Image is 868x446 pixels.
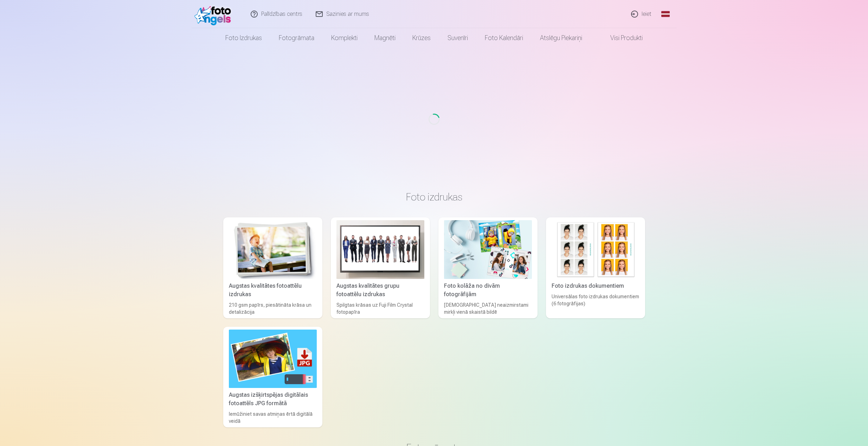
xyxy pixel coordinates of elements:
a: Visi produkti [591,28,651,48]
div: Augstas izšķirtspējas digitālais fotoattēls JPG formātā [226,391,320,408]
div: Iemūžiniet savas atmiņas ērtā digitālā veidā [226,410,320,425]
div: Foto kolāža no divām fotogrāfijām [441,282,535,299]
a: Atslēgu piekariņi [532,28,591,48]
div: [DEMOGRAPHIC_DATA] neaizmirstami mirkļi vienā skaistā bildē [441,301,535,316]
a: Foto izdrukas dokumentiemFoto izdrukas dokumentiemUniversālas foto izdrukas dokumentiem (6 fotogr... [546,217,645,318]
a: Krūzes [404,28,439,48]
img: /fa1 [194,3,235,25]
a: Magnēti [366,28,404,48]
div: Augstas kvalitātes fotoattēlu izdrukas [226,282,320,299]
a: Foto kalendāri [476,28,532,48]
a: Augstas kvalitātes grupu fotoattēlu izdrukasAugstas kvalitātes grupu fotoattēlu izdrukasSpilgtas ... [331,217,430,318]
a: Augstas izšķirtspējas digitālais fotoattēls JPG formātāAugstas izšķirtspējas digitālais fotoattēl... [223,327,322,428]
div: Universālas foto izdrukas dokumentiem (6 fotogrāfijas) [549,293,642,316]
div: Spilgtas krāsas uz Fuji Film Crystal fotopapīra [334,301,427,316]
img: Augstas kvalitātes fotoattēlu izdrukas [229,220,317,279]
img: Foto kolāža no divām fotogrāfijām [444,220,532,279]
div: Augstas kvalitātes grupu fotoattēlu izdrukas [334,282,427,299]
a: Foto izdrukas [217,28,270,48]
a: Foto kolāža no divām fotogrāfijāmFoto kolāža no divām fotogrāfijām[DEMOGRAPHIC_DATA] neaizmirstam... [438,217,538,318]
a: Augstas kvalitātes fotoattēlu izdrukasAugstas kvalitātes fotoattēlu izdrukas210 gsm papīrs, piesā... [223,217,322,318]
img: Foto izdrukas dokumentiem [552,220,639,279]
img: Augstas kvalitātes grupu fotoattēlu izdrukas [336,220,424,279]
div: Foto izdrukas dokumentiem [549,282,642,290]
h3: Foto izdrukas [229,191,639,203]
a: Suvenīri [439,28,476,48]
a: Fotogrāmata [270,28,323,48]
img: Augstas izšķirtspējas digitālais fotoattēls JPG formātā [229,330,317,388]
a: Komplekti [323,28,366,48]
div: 210 gsm papīrs, piesātināta krāsa un detalizācija [226,301,320,316]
